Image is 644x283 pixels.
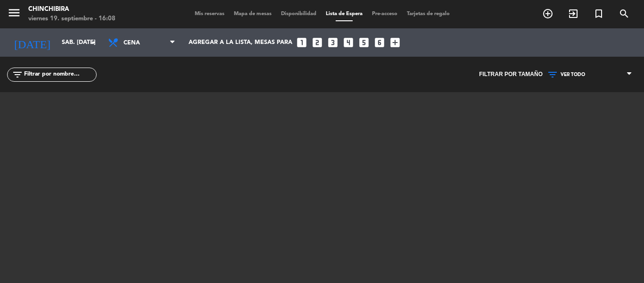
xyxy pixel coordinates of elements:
[23,69,96,80] input: Filtrar por nombre...
[189,39,292,46] span: Agregar a la lista, mesas para
[7,6,21,23] button: menu
[367,11,402,17] span: Pre-acceso
[12,69,23,80] i: filter_list
[276,11,321,17] span: Disponibilidad
[593,8,604,19] i: turned_in_not
[28,14,116,24] div: viernes 19. septiembre - 16:08
[88,37,99,48] i: arrow_drop_down
[311,36,323,49] i: looks_two
[7,6,21,20] i: menu
[389,36,401,49] i: add_box
[619,8,630,19] i: search
[229,11,276,17] span: Mapa de mesas
[542,8,553,19] i: add_circle_outline
[358,36,370,49] i: looks_5
[342,36,355,49] i: looks_4
[479,70,543,79] span: Filtrar por tamaño
[402,11,454,17] span: Tarjetas de regalo
[568,8,579,19] i: exit_to_app
[28,5,116,14] div: Chinchibira
[321,11,367,17] span: Lista de Espera
[327,36,339,49] i: looks_3
[296,36,308,49] i: looks_one
[124,34,168,52] span: Cena
[561,72,585,77] span: VER TODO
[190,11,229,17] span: Mis reservas
[373,36,386,49] i: looks_6
[7,32,57,53] i: [DATE]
